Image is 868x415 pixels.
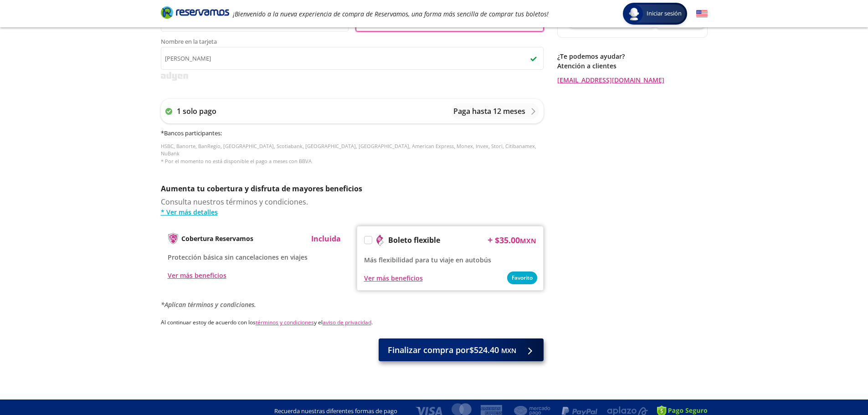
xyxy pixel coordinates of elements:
[161,196,544,217] div: Consulta nuestros términos y condiciones.
[696,8,708,20] button: English
[161,183,544,194] p: Aumenta tu cobertura y disfruta de mayores beneficios
[161,143,544,165] p: HSBC, Banorte, BanRegio, [GEOGRAPHIC_DATA], Scotiabank, [GEOGRAPHIC_DATA], [GEOGRAPHIC_DATA], Ame...
[161,39,544,47] span: Nombre en la tarjeta
[161,72,188,81] img: svg+xml;base64,PD94bWwgdmVyc2lvbj0iMS4wIiBlbmNvZGluZz0iVVRGLTgiPz4KPHN2ZyB3aWR0aD0iMzk2cHgiIGhlaW...
[161,300,544,309] p: *Aplican términos y condiciones.
[488,233,493,247] p: +
[161,318,544,327] p: Al continuar estoy de acuerdo con los y el .
[311,233,341,244] p: Incluida
[161,158,312,164] span: * Por el momento no está disponible el pago a meses con BBVA
[388,344,516,356] span: Finalizar compra por $524.40
[323,318,371,326] a: aviso de privacidad
[364,256,491,264] span: Más flexibilidad para tu viaje en autobús
[181,234,253,243] p: Cobertura Reservamos
[364,273,423,283] button: Ver más beneficios
[177,106,216,117] p: 1 solo pago
[495,234,536,246] span: $ 35.00
[557,51,708,61] p: ¿Te podemos ayudar?
[530,55,537,62] img: checkmark
[256,318,314,326] a: términos y condiciones
[388,235,440,246] p: Boleto flexible
[643,9,685,18] span: Iniciar sesión
[501,346,516,355] small: MXN
[161,5,229,22] a: Brand Logo
[233,10,549,18] em: ¡Bienvenido a la nueva experiencia de compra de Reservamos, una forma más sencilla de comprar tus...
[168,253,308,261] span: Protección básica sin cancelaciones en viajes
[520,236,536,245] small: MXN
[161,47,544,70] input: Nombre en la tarjetacheckmark
[453,106,525,117] p: Paga hasta 12 meses
[161,129,544,138] h6: * Bancos participantes :
[557,61,708,71] p: Atención a clientes
[379,338,544,361] button: Finalizar compra por$524.40 MXN
[161,207,544,217] a: * Ver más detalles
[168,271,226,280] button: Ver más beneficios
[557,75,708,85] a: [EMAIL_ADDRESS][DOMAIN_NAME]
[161,5,229,19] i: Brand Logo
